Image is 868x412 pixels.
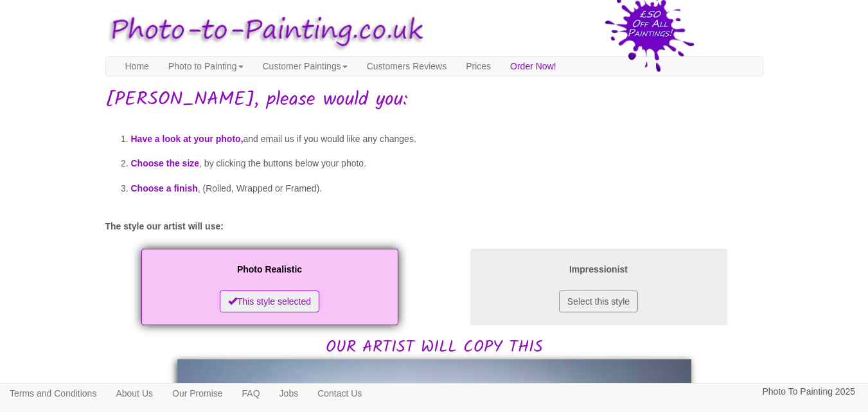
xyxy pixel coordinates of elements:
[163,384,233,403] a: Our Promise
[456,57,500,76] a: Prices
[270,384,308,403] a: Jobs
[308,384,371,403] a: Contact Us
[154,262,385,278] p: Photo Realistic
[220,291,319,312] button: This style selected
[116,57,159,76] a: Home
[233,384,270,403] a: FAQ
[99,6,428,56] img: Photo to Painting
[559,291,638,312] button: Select this style
[106,384,163,403] a: About Us
[105,89,763,111] h1: [PERSON_NAME], please would you:
[357,57,456,76] a: Customers Reviews
[131,176,763,201] li: , (Rolled, Wrapped or Framed).
[762,384,855,400] p: Photo To Painting 2025
[131,158,200,168] span: Choose the size
[483,262,714,278] p: Impressionist
[131,134,244,144] span: Have a look at your photo,
[253,57,357,76] a: Customer Paintings
[159,57,253,76] a: Photo to Painting
[105,220,224,233] label: The style our artist will use:
[500,57,566,76] a: Order Now!
[131,183,198,193] span: Choose a finish
[105,246,763,356] h2: OUR ARTIST WILL COPY THIS
[131,151,763,176] li: , by clicking the buttons below your photo.
[131,127,763,152] li: and email us if you would like any changes.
